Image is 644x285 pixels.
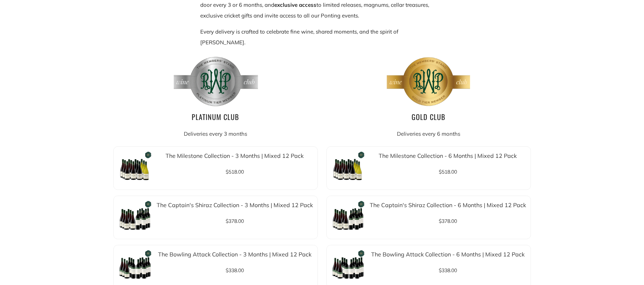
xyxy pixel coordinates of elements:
a: The Captain's Shiraz Collection - 6 Months | Mixed 12 Pack The Captain's Shiraz Collection - 6 Mo... [326,196,531,239]
img: The Milestone Collection - 3 Months | Mixed 12 Pack [118,151,152,185]
a: The Milestone Collection - 3 Months | Mixed 12 Pack The Milestone Collection - 3 Months | Mixed 1... [113,146,318,190]
img: Platinum Club Logo [173,56,259,107]
a: The Milestone Collection - 6 Months | Mixed 12 Pack The Milestone Collection - 6 Months | Mixed 1... [326,146,531,190]
p: The Milestone Collection - 6 Months | Mixed 12 Pack [370,152,526,160]
a: The Captain's Shiraz Collection - 3 Months | Mixed 12 Pack The Captain's Shiraz Collection - 3 Mo... [113,196,318,239]
p: Deliveries every 6 months [326,129,531,139]
p: $518.00 [157,167,313,177]
img: The Milestone Collection - 6 Months | Mixed 12 Pack [331,151,365,185]
p: $338.00 [157,265,313,275]
img: The Bowling Attack Collection - 6 Months | Mixed 12 Pack [331,250,365,284]
img: The Bowling Attack Collection - 3 Months | Mixed 12 Pack [118,250,152,284]
p: $338.00 [370,265,526,275]
img: The Captain's Shiraz Collection - 3 Months | Mixed 12 Pack [118,200,152,235]
h3: Platinum Club [113,110,318,123]
p: The Bowling Attack Collection - 3 Months | Mixed 12 Pack [157,251,313,258]
p: The Milestone Collection - 3 Months | Mixed 12 Pack [157,152,313,160]
img: The Captain's Shiraz Collection - 6 Months | Mixed 12 Pack [331,200,365,235]
p: The Bowling Attack Collection - 6 Months | Mixed 12 Pack [370,251,526,258]
p: Deliveries every 3 months [113,129,318,139]
p: Every delivery is crafted to celebrate fine wine, shared moments, and the spirit of [PERSON_NAME]. [201,26,444,48]
p: The Captain's Shiraz Collection - 3 Months | Mixed 12 Pack [157,201,313,209]
h3: Gold Club [326,110,531,123]
p: $378.00 [157,216,313,226]
p: $378.00 [370,216,526,226]
p: $518.00 [370,167,526,177]
img: Gold Club Logo [386,56,472,107]
p: The Captain's Shiraz Collection - 6 Months | Mixed 12 Pack [370,201,526,209]
strong: exclusive access [275,1,317,8]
